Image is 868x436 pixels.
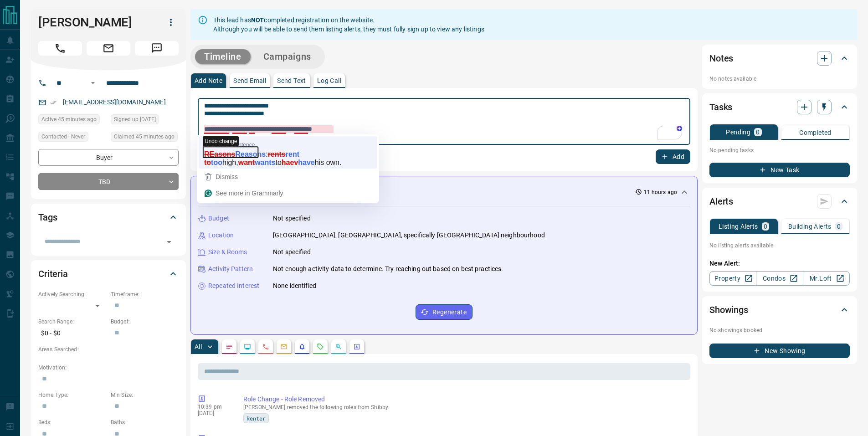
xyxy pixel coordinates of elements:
[226,343,233,350] svg: Notes
[709,303,748,317] h2: Showings
[709,100,732,114] h2: Tasks
[726,129,750,135] p: Pending
[273,214,311,223] p: Not specified
[298,343,306,350] svg: Listing Alerts
[38,391,106,399] p: Home Type:
[644,188,677,196] p: 11 hours ago
[719,223,758,230] p: Listing Alerts
[38,318,106,326] p: Search Range:
[38,345,179,354] p: Areas Searched:
[273,231,545,240] p: [GEOGRAPHIC_DATA], [GEOGRAPHIC_DATA], specifically [GEOGRAPHIC_DATA] neighbourhood
[111,318,179,326] p: Budget:
[111,418,179,426] p: Baths:
[198,404,230,410] p: 10:39 pm
[163,236,175,248] button: Open
[756,129,760,135] p: 0
[233,77,266,84] p: Send Email
[208,214,229,223] p: Budget
[204,102,684,141] textarea: To enrich screen reader interactions, please activate Accessibility in Grammarly extension settings
[38,210,57,225] h2: Tags
[335,343,342,350] svg: Opportunities
[317,343,324,350] svg: Requests
[803,271,850,286] a: Mr.Loft
[273,264,503,274] p: Not enough activity data to determine. Try reaching out based on best practices.
[111,132,179,144] div: Thu Sep 11 2025
[41,115,97,124] span: Active 45 minutes ago
[709,96,850,118] div: Tasks
[41,132,85,141] span: Contacted - Never
[114,115,156,124] span: Signed up [DATE]
[416,304,473,320] button: Regenerate
[38,114,106,127] div: Thu Sep 11 2025
[709,241,850,250] p: No listing alerts available
[788,223,832,230] p: Building Alerts
[213,12,484,37] div: This lead has completed registration on the website. Although you will be able to send them listi...
[247,414,266,423] span: Renter
[764,223,767,230] p: 0
[656,149,690,164] button: Add
[709,271,756,286] a: Property
[195,49,251,64] button: Timeline
[244,343,251,350] svg: Lead Browsing Activity
[114,132,175,141] span: Claimed 45 minutes ago
[709,51,733,66] h2: Notes
[208,264,253,274] p: Activity Pattern
[280,343,288,350] svg: Emails
[38,149,179,166] div: Buyer
[195,344,202,350] p: All
[799,129,832,136] p: Completed
[87,77,98,88] button: Open
[111,391,179,399] p: Min Size:
[243,395,687,404] p: Role Change - Role Removed
[208,281,259,291] p: Repeated Interest
[709,163,850,177] button: New Task
[756,271,803,286] a: Condos
[317,77,341,84] p: Log Call
[243,404,687,410] p: [PERSON_NAME] removed the following roles from Shibby
[87,41,130,56] span: Email
[709,344,850,358] button: New Showing
[262,343,269,350] svg: Calls
[208,247,247,257] p: Size & Rooms
[353,343,360,350] svg: Agent Actions
[38,15,149,30] h1: [PERSON_NAME]
[38,418,106,426] p: Beds:
[198,410,230,416] p: [DATE]
[709,326,850,334] p: No showings booked
[63,98,166,106] a: [EMAIL_ADDRESS][DOMAIN_NAME]
[709,75,850,83] p: No notes available
[709,190,850,212] div: Alerts
[111,114,179,127] div: Sat Jul 05 2025
[38,263,179,285] div: Criteria
[254,49,320,64] button: Campaigns
[38,173,179,190] div: TBD
[837,223,841,230] p: 0
[208,231,234,240] p: Location
[277,77,306,84] p: Send Text
[709,144,850,157] p: No pending tasks
[38,364,179,372] p: Motivation:
[251,16,264,24] strong: NOT
[50,99,56,106] svg: Email Verified
[709,47,850,69] div: Notes
[195,77,222,84] p: Add Note
[111,290,179,298] p: Timeframe:
[38,267,68,281] h2: Criteria
[709,259,850,268] p: New Alert:
[38,206,179,228] div: Tags
[709,299,850,321] div: Showings
[135,41,179,56] span: Message
[38,290,106,298] p: Actively Searching:
[273,281,316,291] p: None identified
[709,194,733,209] h2: Alerts
[38,41,82,56] span: Call
[273,247,311,257] p: Not specified
[38,326,106,341] p: $0 - $0
[198,184,690,200] div: Activity Summary11 hours ago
